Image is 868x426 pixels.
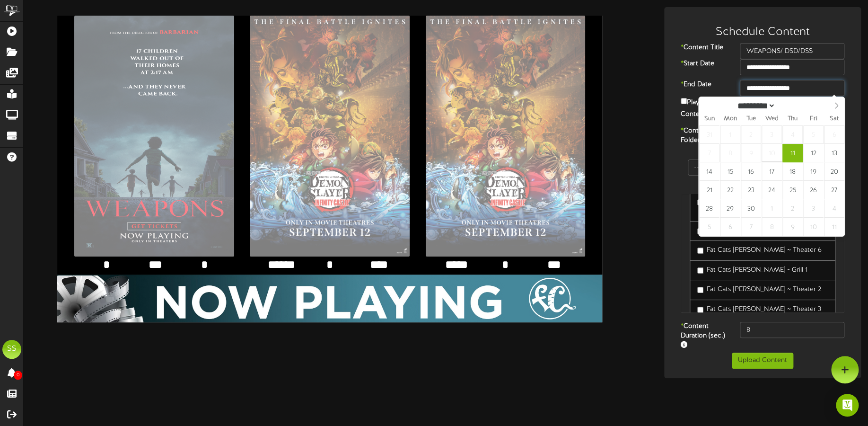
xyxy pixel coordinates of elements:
[741,199,761,218] span: September 30, 2025
[741,218,761,236] span: October 7, 2025
[674,26,851,38] h3: Schedule Content
[824,125,844,144] span: September 6, 2025
[762,218,782,236] span: October 8, 2025
[762,125,782,144] span: September 3, 2025
[782,116,803,122] span: Thu
[699,144,719,162] span: September 7, 2025
[688,160,837,176] input: -- Search --
[674,80,733,89] label: End Date
[674,110,748,119] label: Content Zone:
[720,181,740,199] span: September 22, 2025
[719,116,740,122] span: Mon
[697,287,703,293] input: Fat Cats [PERSON_NAME] ~ Theater 2
[803,125,824,144] span: September 5, 2025
[741,144,761,162] span: September 9, 2025
[762,162,782,181] span: September 17, 2025
[824,116,844,122] span: Sat
[720,162,740,181] span: September 15, 2025
[699,125,719,144] span: August 31, 2025
[741,181,761,199] span: September 23, 2025
[720,199,740,218] span: September 29, 2025
[740,322,844,338] input: 15
[803,181,824,199] span: September 26, 2025
[824,144,844,162] span: September 13, 2025
[782,125,803,144] span: September 4, 2025
[732,353,793,369] button: Upload Content
[762,144,782,162] span: September 10, 2025
[803,218,824,236] span: October 10, 2025
[836,394,859,417] div: Open Intercom Messenger
[740,43,844,59] input: Title of this Content
[681,96,725,107] label: Play Forever
[674,59,733,69] label: Start Date
[720,144,740,162] span: September 8, 2025
[674,43,733,53] label: Content Title
[697,307,703,313] input: Fat Cats [PERSON_NAME] ~ Theater 3
[803,199,824,218] span: October 3, 2025
[720,218,740,236] span: October 6, 2025
[803,162,824,181] span: September 19, 2025
[782,181,803,199] span: September 25, 2025
[697,228,703,234] input: Fat Cats [PERSON_NAME] ~ Theater 5
[761,116,782,122] span: Wed
[697,199,703,205] input: Fat Cats [PERSON_NAME] ~ Events RHS
[782,199,803,218] span: October 2, 2025
[824,199,844,218] span: October 4, 2025
[681,98,687,104] input: Play Forever
[824,218,844,236] span: October 11, 2025
[697,197,828,216] label: Fat Cats [PERSON_NAME] ~ Events RHS
[699,218,719,236] span: October 5, 2025
[697,305,821,314] label: Fat Cats [PERSON_NAME] ~ Theater 3
[741,125,761,144] span: September 2, 2025
[699,116,719,122] span: Sun
[697,266,807,275] label: Fat Cats [PERSON_NAME] - Grill 1
[782,162,803,181] span: September 18, 2025
[824,162,844,181] span: September 20, 2025
[762,181,782,199] span: September 24, 2025
[674,322,733,350] label: Content Duration (sec.)
[824,181,844,199] span: September 27, 2025
[741,162,761,181] span: September 16, 2025
[681,148,844,160] div: 1 Folders selected
[697,248,703,254] input: Fat Cats [PERSON_NAME] ~ Theater 6
[699,181,719,199] span: September 21, 2025
[697,226,821,236] label: Fat Cats [PERSON_NAME] ~ Theater 5
[697,267,703,274] input: Fat Cats [PERSON_NAME] - Grill 1
[674,126,733,145] label: Content Folders
[782,144,803,162] span: September 11, 2025
[782,218,803,236] span: October 9, 2025
[803,144,824,162] span: September 12, 2025
[803,116,824,122] span: Fri
[762,199,782,218] span: October 1, 2025
[775,101,809,111] input: Year
[2,340,21,359] div: SS
[699,162,719,181] span: September 14, 2025
[740,116,761,122] span: Tue
[697,246,822,255] label: Fat Cats [PERSON_NAME] ~ Theater 6
[697,285,821,294] label: Fat Cats [PERSON_NAME] ~ Theater 2
[699,199,719,218] span: September 28, 2025
[14,371,22,380] span: 0
[720,125,740,144] span: September 1, 2025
